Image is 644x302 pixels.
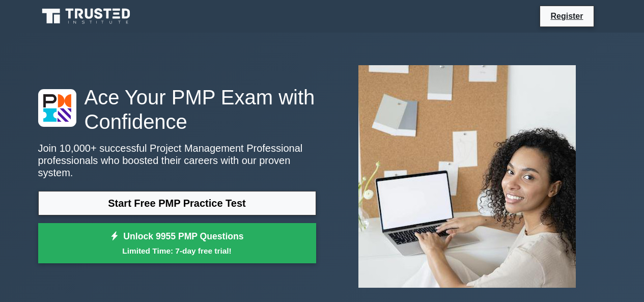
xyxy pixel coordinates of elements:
p: Join 10,000+ successful Project Management Professional professionals who boosted their careers w... [38,142,316,179]
h1: Ace Your PMP Exam with Confidence [38,85,316,134]
a: Register [544,10,589,22]
a: Unlock 9955 PMP QuestionsLimited Time: 7-day free trial! [38,223,316,264]
a: Start Free PMP Practice Test [38,191,316,215]
small: Limited Time: 7-day free trial! [51,245,303,257]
